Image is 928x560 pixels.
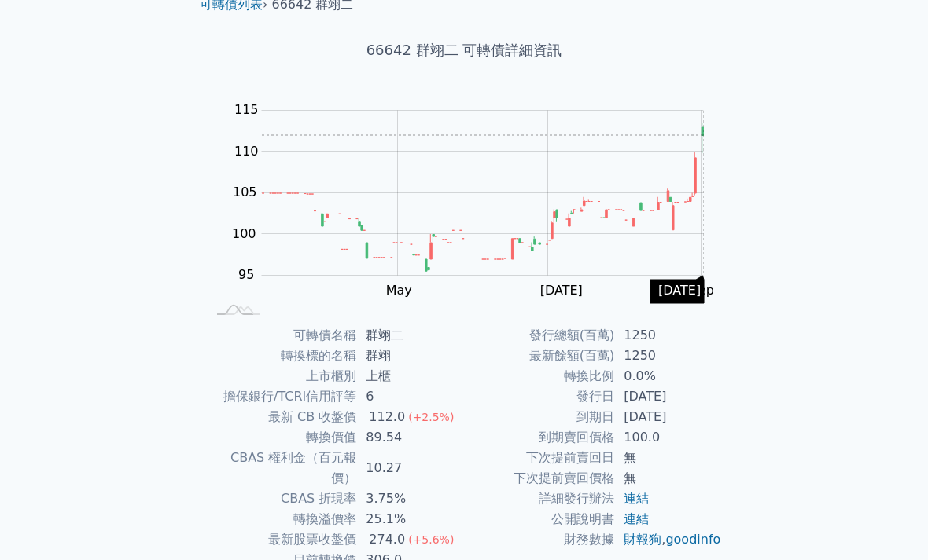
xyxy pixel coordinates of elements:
[356,427,464,448] td: 89.54
[624,511,649,526] a: 連結
[206,407,356,427] td: 最新 CB 收盤價
[356,325,464,346] td: 群翊二
[624,532,661,547] a: 財報狗
[464,407,614,427] td: 到期日
[356,509,464,529] td: 25.1%
[614,448,722,468] td: 無
[206,427,356,448] td: 轉換價值
[356,489,464,509] td: 3.75%
[464,489,614,509] td: 詳細發行辦法
[464,386,614,407] td: 發行日
[464,427,614,448] td: 到期賣回價格
[614,407,722,427] td: [DATE]
[366,407,408,427] div: 112.0
[464,468,614,489] td: 下次提前賣回價格
[234,144,259,159] tspan: 110
[356,346,464,366] td: 群翊
[408,411,454,423] span: (+2.5%)
[464,346,614,366] td: 最新餘額(百萬)
[464,509,614,529] td: 公開說明書
[665,532,720,547] a: goodinfo
[366,529,408,550] div: 274.0
[232,226,256,241] tspan: 100
[356,386,464,407] td: 6
[464,325,614,346] td: 發行總額(百萬)
[540,283,583,298] tspan: [DATE]
[206,448,356,489] td: CBAS 權利金（百元報價）
[206,529,356,550] td: 最新股票收盤價
[206,325,356,346] td: 可轉債名稱
[408,533,454,546] span: (+5.6%)
[206,386,356,407] td: 擔保銀行/TCRI信用評等
[206,346,356,366] td: 轉換標的名稱
[356,366,464,386] td: 上櫃
[356,448,464,489] td: 10.27
[224,102,727,298] g: Chart
[187,39,741,61] h1: 66642 群翊二 可轉債詳細資訊
[614,346,722,366] td: 1250
[386,283,412,298] tspan: May
[614,427,722,448] td: 100.0
[464,529,614,550] td: 財務數據
[614,386,722,407] td: [DATE]
[614,529,722,550] td: ,
[206,489,356,509] td: CBAS 折現率
[233,185,257,199] tspan: 105
[464,448,614,468] td: 下次提前賣回日
[614,325,722,346] td: 1250
[206,509,356,529] td: 轉換溢價率
[624,491,649,506] a: 連結
[206,366,356,386] td: 上市櫃別
[234,102,259,117] tspan: 115
[690,283,714,298] tspan: Sep
[464,366,614,386] td: 轉換比例
[238,267,254,282] tspan: 95
[614,468,722,489] td: 無
[614,366,722,386] td: 0.0%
